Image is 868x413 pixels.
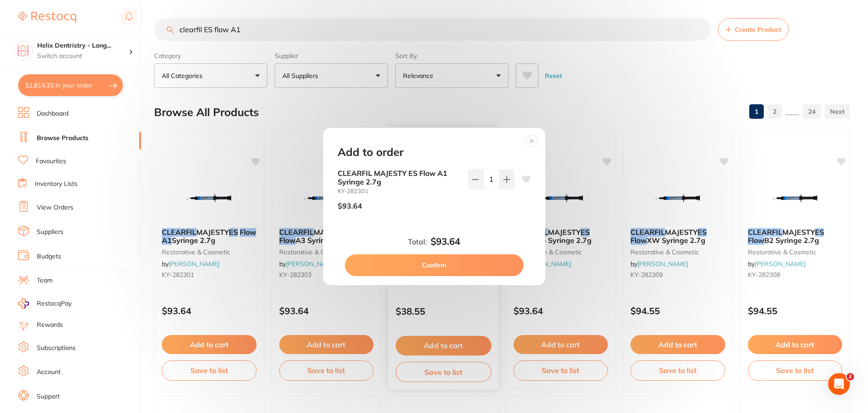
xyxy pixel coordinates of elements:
h2: Add to order [338,146,403,159]
b: $93.64 [431,236,460,247]
button: Confirm [345,254,524,276]
p: $93.64 [338,202,362,210]
span: 2 [847,373,854,380]
iframe: Intercom live chat [828,373,850,395]
label: Total: [408,238,427,246]
b: CLEARFIL MAJESTY ES Flow A1 Syringe 2.7g [338,169,461,186]
small: KY-282301 [338,188,461,194]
